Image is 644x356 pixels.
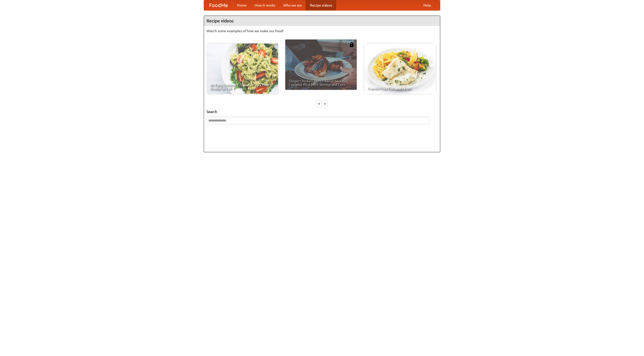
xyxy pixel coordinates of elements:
[207,44,278,94] a: An Easy, Summery Tomato Pasta That's Ready for Fall
[306,0,336,10] a: Recipe videos
[204,0,233,10] a: FoodMe
[233,0,251,10] a: Home
[210,83,274,90] span: An Easy, Summery Tomato Pasta That's Ready for Fall
[317,100,321,107] div: «
[349,42,354,47] img: 483408.png
[207,28,437,33] p: Watch some examples of how we make our food!
[419,0,435,10] a: Help
[204,16,440,26] h4: Recipe videos
[368,87,432,90] span: French Fries Fish and Chips
[251,0,279,10] a: How it works
[279,0,306,10] a: Who we are
[364,44,436,94] a: French Fries Fish and Chips
[323,100,327,107] div: »
[207,109,437,114] h5: Search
